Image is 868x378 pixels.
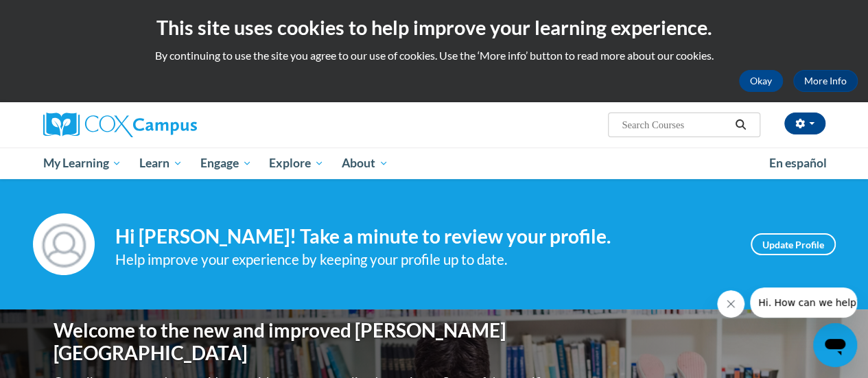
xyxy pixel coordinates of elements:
[333,147,397,179] a: About
[751,233,836,255] a: Update Profile
[43,113,290,137] a: Cox Campus
[191,147,261,179] a: Engage
[54,319,551,365] h1: Welcome to the new and improved [PERSON_NAME][GEOGRAPHIC_DATA]
[730,117,751,133] button: Search
[43,155,121,172] span: My Learning
[620,117,730,133] input: Search Courses
[269,155,324,172] span: Explore
[33,147,836,179] div: Main menu
[784,113,825,134] button: Account Settings
[8,10,111,21] span: Hi. How can we help?
[813,323,857,367] iframe: Button to launch messaging window
[260,147,333,179] a: Explore
[130,147,191,179] a: Learn
[43,113,197,137] img: Cox Campus
[342,155,388,172] span: About
[760,149,836,178] a: En español
[139,155,183,172] span: Learn
[200,155,252,172] span: Engage
[115,248,730,271] div: Help improve your experience by keeping your profile up to date.
[739,70,783,92] button: Okay
[33,213,95,275] img: Profile Image
[34,147,131,179] a: My Learning
[115,225,730,248] h4: Hi [PERSON_NAME]! Take a minute to review your profile.
[10,14,858,41] h2: This site uses cookies to help improve your learning experience.
[769,156,827,170] span: En español
[10,48,858,63] p: By continuing to use the site you agree to our use of cookies. Use the ‘More info’ button to read...
[793,70,858,92] a: More Info
[750,287,857,318] iframe: Message from company
[717,290,744,318] iframe: Close message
